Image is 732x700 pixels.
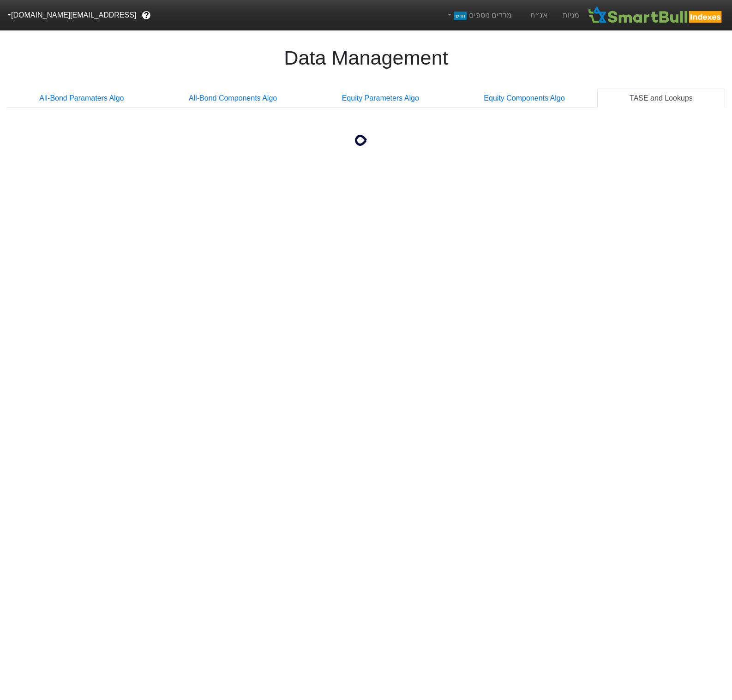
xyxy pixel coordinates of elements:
span: ? [144,9,149,22]
span: חדש [454,12,466,20]
a: TASE and Lookups [597,89,725,108]
img: loading... [355,129,377,151]
a: All-Bond Paramaters Algo [7,89,156,108]
a: מדדים נוספיםחדש [442,6,516,24]
h1: Data Management [7,46,725,70]
a: Equity Parameters Algo [309,89,451,108]
a: Equity Components Algo [451,89,597,108]
a: All-Bond Components Algo [156,89,310,108]
img: SmartBull [587,6,725,24]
